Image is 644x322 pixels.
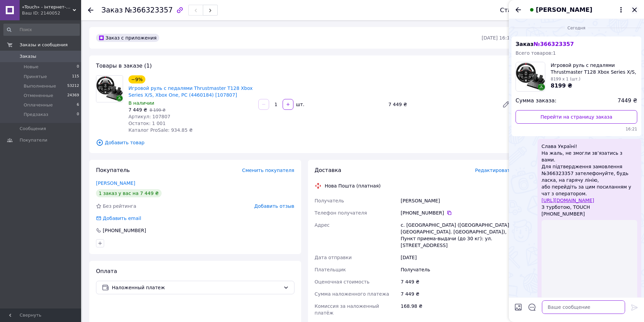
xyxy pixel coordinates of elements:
span: Покупатели [20,137,47,143]
span: 7449 ₴ [618,97,637,105]
div: 168.98 ₴ [399,300,514,319]
span: 115 [72,74,79,80]
div: Статус заказа [500,7,545,14]
span: Выполненные [24,83,56,89]
span: Сообщения [20,126,46,132]
span: 53212 [67,83,79,89]
div: 1 заказ у вас на 7 449 ₴ [96,189,162,197]
span: Слава Україні! На жаль, не змогли зв’язатись з вами. Для підтвердження замовлення №366323357 зате... [542,143,637,217]
span: Наложенный платеж [112,284,281,291]
span: Редактировать [475,168,513,173]
span: Дата отправки [315,255,352,260]
time: [DATE] 16:11 [482,35,513,41]
span: Игровой руль с педалями Thrustmaster T128 Xbox Series X/S, Xbox One, PC (4460184) [107807] [551,62,637,75]
span: Плательщик [315,267,346,272]
span: Новые [24,64,39,70]
span: Заказы и сообщения [20,42,68,48]
span: В наличии [128,100,154,106]
div: Получатель [399,264,514,276]
span: Сумма наложенного платежа [315,291,389,297]
input: Поиск [3,24,80,36]
span: 7 449 ₴ [128,107,147,113]
div: 7 449 ₴ [399,276,514,288]
span: Оплаченные [24,102,53,108]
span: Покупатель [96,167,130,173]
a: Редактировать [499,98,513,111]
span: 24369 [67,93,79,99]
div: [DATE] [399,251,514,264]
span: Товары в заказе (1) [96,63,152,69]
span: 8199 ₴ [551,82,572,89]
span: Добавить товар [96,139,513,146]
span: Комиссия за наложенный платёж [315,303,379,316]
span: 16:21 12.10.2025 [516,126,637,132]
div: Добавить email [95,215,142,222]
span: Доставка [315,167,341,173]
span: 8199 x 1 (шт.) [551,77,580,81]
div: 12.10.2025 [511,24,641,31]
span: Сегодня [565,25,588,31]
span: Телефон получателя [315,210,367,216]
img: Игровой руль с педалями Thrustmaster T128 Xbox Series X/S, Xbox One, PC (4460184) [107807] [96,76,123,102]
span: № 366323357 [533,41,574,47]
span: Заказ [516,41,574,47]
span: 6 [77,102,79,108]
button: Закрыть [630,6,639,14]
span: Артикул: 107807 [128,114,170,119]
img: 6748895617_w100_h100_igrovoj-rul-s.jpg [516,62,545,91]
button: Открыть шаблоны ответов [528,303,536,312]
div: [PERSON_NAME] [399,195,514,207]
a: [URL][DOMAIN_NAME] [542,198,594,203]
a: [PERSON_NAME] [96,180,135,186]
div: Нова Пошта (платная) [323,182,382,189]
button: [PERSON_NAME] [528,5,625,14]
span: Отмененные [24,93,53,99]
span: «Touch» - інтернет-магазин електроніки та гаджетів [22,4,73,10]
span: Остаток: 1 001 [128,121,166,126]
span: Без рейтинга [103,203,136,209]
span: Сумма заказа: [516,97,556,105]
div: 7 449 ₴ [386,100,497,109]
span: 0 [77,112,79,118]
div: Вернуться назад [88,7,93,14]
span: №366323357 [125,6,173,14]
div: −9% [128,75,145,83]
span: 0 [77,64,79,70]
span: Сменить покупателя [242,168,294,173]
span: [PERSON_NAME] [536,5,592,14]
div: Ваш ID: 2140052 [22,10,81,16]
span: Заказ [101,6,123,14]
button: Назад [514,6,522,14]
a: Перейти на страницу заказа [516,110,637,124]
div: 7 449 ₴ [399,288,514,300]
div: Добавить email [102,215,142,222]
span: Каталог ProSale: 934.85 ₴ [128,127,193,133]
span: Оценочная стоимость [315,279,370,284]
span: Оплата [96,268,117,274]
span: 8 199 ₴ [149,108,165,113]
a: Игровой руль с педалями Thrustmaster T128 Xbox Series X/S, Xbox One, PC (4460184) [107807] [128,85,253,98]
span: Добавить отзыв [254,203,294,209]
span: Адрес [315,222,330,228]
span: Всего товаров: 1 [516,50,556,56]
div: с. [GEOGRAPHIC_DATA] ([GEOGRAPHIC_DATA], [GEOGRAPHIC_DATA]. [GEOGRAPHIC_DATA]), Пункт приема-выда... [399,219,514,251]
span: Заказы [20,53,36,59]
div: [PHONE_NUMBER] [401,209,513,216]
span: Предзаказ [24,112,48,118]
div: [PHONE_NUMBER] [102,227,147,234]
div: шт. [294,101,305,108]
span: Получатель [315,198,344,203]
span: Принятые [24,74,47,80]
div: Заказ с приложения [96,34,159,42]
